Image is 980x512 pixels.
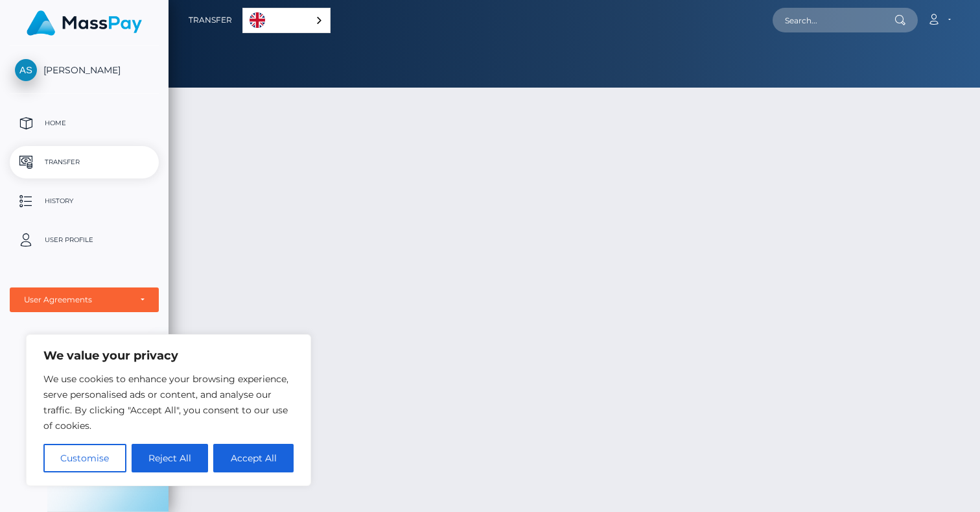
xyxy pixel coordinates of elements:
button: User Agreements [10,287,159,312]
p: We value your privacy [43,348,294,363]
div: User Agreements [24,295,130,305]
p: Home [15,114,154,133]
aside: Language selected: English [242,8,331,33]
a: Home [10,107,159,140]
img: MassPay [27,10,142,36]
span: [PERSON_NAME] [10,64,159,76]
a: User Profile [10,224,159,256]
button: Accept All [213,444,294,472]
input: Search... [773,8,894,32]
a: Transfer [189,6,232,34]
a: English [243,8,330,32]
div: Language [242,8,331,33]
p: History [15,191,154,211]
p: User Profile [15,230,154,250]
button: Customise [43,444,126,472]
a: History [10,185,159,217]
a: Transfer [10,146,159,178]
p: We use cookies to enhance your browsing experience, serve personalised ads or content, and analys... [43,371,294,433]
p: Transfer [15,152,154,172]
div: We value your privacy [26,334,311,486]
button: Reject All [132,444,209,472]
